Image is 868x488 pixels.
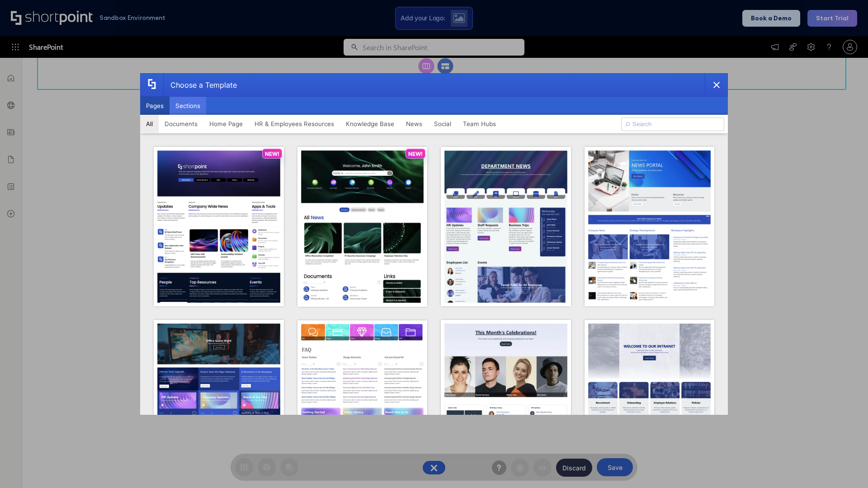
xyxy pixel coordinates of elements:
button: News [400,115,428,133]
div: Choose a Template [163,74,237,96]
button: Social [428,115,457,133]
p: NEW! [265,150,279,157]
button: Sections [170,97,206,115]
iframe: Chat Widget [823,445,868,488]
button: Documents [159,115,203,133]
p: NEW! [408,150,423,157]
div: template selector [140,73,728,415]
button: Team Hubs [457,115,502,133]
button: Knowledge Base [340,115,400,133]
button: All [140,115,159,133]
button: Home Page [203,115,249,133]
button: Pages [140,97,170,115]
button: HR & Employees Resources [249,115,340,133]
input: Search [621,117,724,131]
